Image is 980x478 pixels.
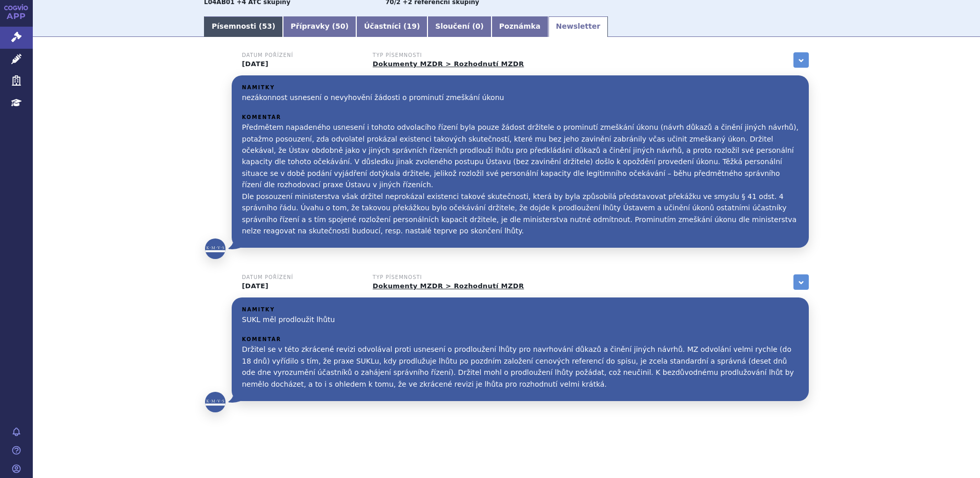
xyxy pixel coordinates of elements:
a: Sloučení (0) [427,16,491,37]
a: Poznámka [492,16,548,37]
a: zobrazit vše [793,274,809,290]
h3: Námitky [242,85,799,91]
h3: Námitky [242,307,799,313]
h3: Komentář [242,336,799,343]
a: Přípravky (50) [283,16,356,37]
p: Předmětem napadeného usnesení i tohoto odvolacího řízení byla pouze žádost držitele o prominutí z... [242,122,799,236]
p: [DATE] [242,60,360,68]
a: Dokumenty MZDR > Rozhodnutí MZDR [373,60,524,68]
p: [DATE] [242,282,360,290]
h3: Typ písemnosti [373,274,524,281]
span: 19 [406,22,416,30]
a: Dokumenty MZDR > Rozhodnutí MZDR [373,282,524,290]
span: 53 [262,22,272,30]
h3: Datum pořízení [242,52,360,58]
a: Newsletter [548,16,608,37]
p: nezákonnost usnesení o nevyhovění žádosti o prominutí zmeškání úkonu [242,92,799,103]
p: Držitel se v této zkrácené revizi odvolával proti usnesení o prodloužení lhůty pro navrhování důk... [242,344,799,390]
h3: Komentář [242,114,799,121]
a: Účastníci (19) [356,16,427,37]
span: 0 [476,22,481,30]
a: Písemnosti (53) [204,16,283,37]
h3: Datum pořízení [242,274,360,281]
span: 50 [335,22,345,30]
h3: Typ písemnosti [373,52,524,58]
p: SUKL měl prodloužit lhůtu [242,314,799,325]
a: zobrazit vše [793,52,809,68]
